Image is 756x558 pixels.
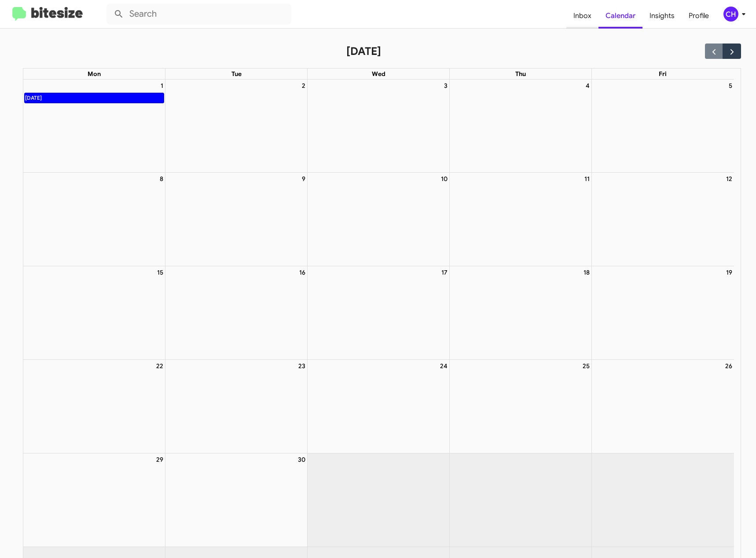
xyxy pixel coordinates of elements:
button: Next month [723,43,741,59]
td: September 24, 2025 [308,359,450,453]
td: September 11, 2025 [450,173,592,266]
input: Search [106,4,291,25]
a: September 17, 2025 [440,266,449,279]
a: September 15, 2025 [155,266,165,279]
a: Friday [657,69,668,79]
td: September 30, 2025 [165,453,308,547]
a: September 16, 2025 [297,266,307,279]
td: September 3, 2025 [308,80,450,172]
a: September 25, 2025 [581,360,591,372]
td: September 15, 2025 [23,266,165,359]
td: September 22, 2025 [23,359,165,453]
a: Inbox [566,3,598,29]
a: September 5, 2025 [727,80,734,92]
td: September 16, 2025 [165,266,308,359]
a: September 18, 2025 [582,266,591,279]
td: September 1, 2025 [23,80,165,172]
td: September 26, 2025 [592,359,734,453]
td: September 17, 2025 [308,266,450,359]
a: September 2, 2025 [300,80,307,92]
td: September 23, 2025 [165,359,308,453]
td: September 19, 2025 [592,266,734,359]
a: Calendar [598,3,642,29]
div: CH [723,7,738,22]
a: September 9, 2025 [300,173,307,185]
h2: [DATE] [346,44,381,58]
a: Wednesday [370,69,387,79]
td: September 4, 2025 [450,80,592,172]
a: September 23, 2025 [297,360,307,372]
a: September 11, 2025 [583,173,591,185]
div: [DATE] [25,93,42,103]
a: September 8, 2025 [158,173,165,185]
td: September 2, 2025 [165,80,308,172]
td: September 25, 2025 [450,359,592,453]
a: September 19, 2025 [724,266,734,279]
a: September 10, 2025 [439,173,449,185]
a: September 30, 2025 [296,453,307,466]
a: September 24, 2025 [438,360,449,372]
a: September 1, 2025 [159,80,165,92]
a: September 3, 2025 [442,80,449,92]
a: Thursday [514,69,528,79]
td: September 10, 2025 [308,173,450,266]
a: September 29, 2025 [154,453,165,466]
td: September 5, 2025 [592,80,734,172]
button: Previous month [705,43,723,59]
a: Tuesday [230,69,243,79]
td: September 12, 2025 [592,173,734,266]
td: September 9, 2025 [165,173,308,266]
td: September 8, 2025 [23,173,165,266]
a: Monday [86,69,103,79]
a: September 22, 2025 [154,360,165,372]
a: September 4, 2025 [584,80,591,92]
td: September 29, 2025 [23,453,165,547]
button: CH [716,7,746,22]
a: Profile [682,3,716,29]
a: September 26, 2025 [723,360,734,372]
a: Insights [642,3,682,29]
a: September 12, 2025 [724,173,734,185]
td: September 18, 2025 [450,266,592,359]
